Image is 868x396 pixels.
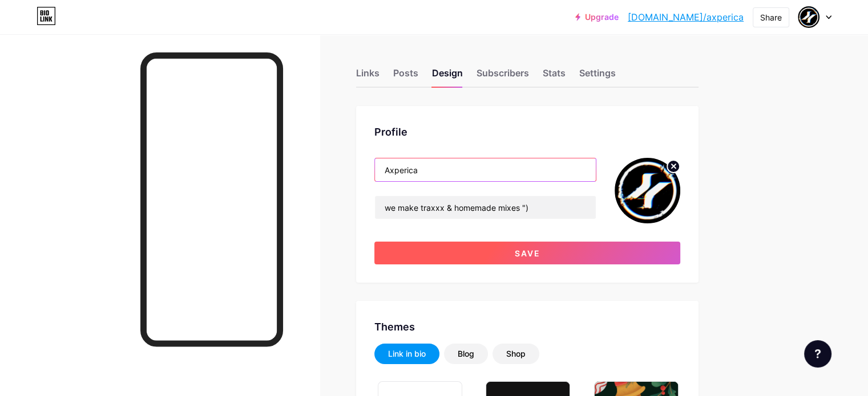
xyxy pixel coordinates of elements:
[458,348,474,360] div: Blog
[798,6,819,28] img: Indy Air
[374,242,680,264] button: Save
[575,13,619,22] a: Upgrade
[615,158,680,223] img: Indy Air
[543,66,566,87] div: Stats
[432,66,463,87] div: Design
[579,66,616,87] div: Settings
[506,348,526,360] div: Shop
[388,348,426,360] div: Link in bio
[374,124,680,140] div: Profile
[628,10,744,24] a: [DOMAIN_NAME]/axperica
[393,66,418,87] div: Posts
[375,158,596,181] input: Name
[477,66,529,87] div: Subscribers
[760,11,782,23] div: Share
[375,196,596,219] input: Bio
[356,66,380,87] div: Links
[374,319,680,334] div: Themes
[515,248,540,258] span: Save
